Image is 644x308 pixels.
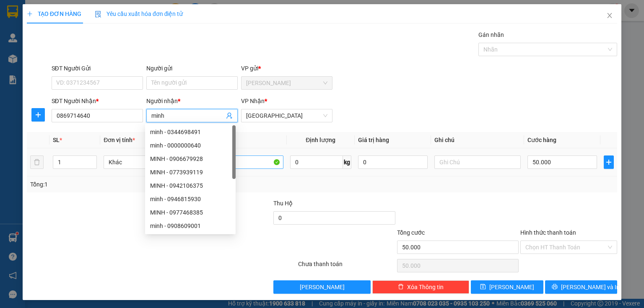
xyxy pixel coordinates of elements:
div: MINH - 0942106375 [150,181,231,190]
span: plus [32,111,44,118]
div: SĐT Người Nhận [52,96,143,106]
span: Sài Gòn [246,109,327,122]
th: Ghi chú [431,132,524,148]
span: Đơn vị tính [104,137,135,143]
div: MINH - 0906679928 [150,154,231,163]
label: Gán nhãn [478,31,504,38]
span: Tổng cước [397,229,425,236]
span: [PERSON_NAME] [300,282,345,292]
div: MINH - 0977468385 [145,206,236,219]
div: minh - 0946815930 [145,192,236,206]
input: 0 [358,155,428,169]
span: kg [343,155,351,169]
span: plus [604,159,613,166]
span: save [480,284,486,290]
span: SL [53,137,60,143]
span: user-add [226,112,233,119]
span: Giá trị hàng [358,137,389,143]
button: plus [604,155,614,169]
p: VP [GEOGRAPHIC_DATA]: [3,30,122,51]
div: Người nhận [146,96,238,106]
span: Khác [109,156,185,168]
button: delete [30,155,44,169]
button: [PERSON_NAME] [273,280,370,294]
div: minh - 0344698491 [145,125,236,139]
strong: 342 [PERSON_NAME], P1, Q10, TP.HCM - 0931 556 979 [3,31,122,51]
span: Thu Hộ [273,200,293,207]
img: icon [95,11,101,18]
div: minh - 0000000640 [150,141,231,150]
span: VP Nhận [241,98,265,104]
button: deleteXóa Thông tin [372,280,469,294]
span: Xóa Thông tin [407,282,444,292]
div: Tổng: 1 [30,180,249,189]
button: Close [598,4,621,28]
div: VP gửi [241,64,332,73]
span: Phan Rang [246,77,327,89]
div: MINH - 0773939119 [150,168,231,177]
span: delete [398,284,404,290]
div: Chưa thanh toán [297,259,396,274]
span: TẠO ĐƠN HÀNG [27,10,81,17]
button: save[PERSON_NAME] [471,280,543,294]
div: minh - 0344698491 [150,127,231,137]
span: Yêu cầu xuất hóa đơn điện tử [95,10,183,17]
div: MINH - 0906679928 [145,152,236,166]
div: MINH - 0977468385 [150,208,231,217]
div: MINH - 0773939119 [145,166,236,179]
div: SĐT Người Gửi [52,64,143,73]
span: [PERSON_NAME] và In [561,282,620,292]
div: minh - 0908609001 [150,221,231,230]
span: printer [552,284,558,290]
span: Cước hàng [527,137,556,143]
div: minh - 0908609001 [145,219,236,233]
div: MINH - 0942106375 [145,179,236,192]
div: minh - 0946815930 [150,194,231,204]
div: minh - 0000000640 [145,139,236,152]
input: VD: Bàn, Ghế [197,155,283,169]
input: Ghi Chú [434,155,521,169]
strong: NHƯ QUỲNH [23,3,103,19]
button: printer[PERSON_NAME] và In [545,280,618,294]
span: plus [27,11,33,17]
button: plus [31,108,45,122]
div: Người gửi [146,64,238,73]
span: VP [PERSON_NAME]: [3,52,65,60]
label: Hình thức thanh toán [520,229,576,236]
span: close [606,12,613,19]
span: Định lượng [306,137,335,143]
span: [PERSON_NAME] [489,282,534,292]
